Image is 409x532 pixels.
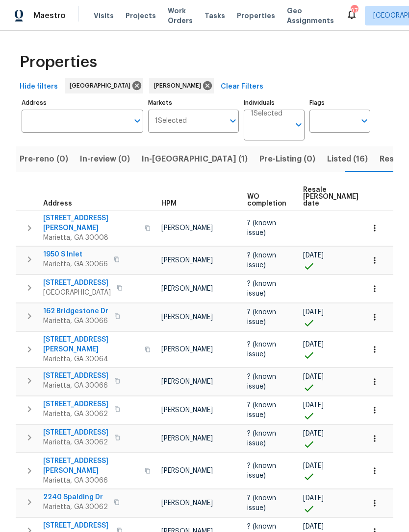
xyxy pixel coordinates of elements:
[22,100,143,106] label: Address
[43,233,139,243] span: Marietta, GA 30008
[43,288,111,298] span: [GEOGRAPHIC_DATA]
[43,213,139,233] span: [STREET_ADDRESS][PERSON_NAME]
[126,11,156,21] span: Projects
[247,220,276,236] span: ? (known issue)
[303,252,324,259] span: [DATE]
[358,114,371,128] button: Open
[247,373,276,390] span: ? (known issue)
[80,152,130,166] span: In-review (0)
[43,306,108,316] span: 162 Bridgestone Dr
[226,114,240,128] button: Open
[33,11,66,21] span: Maestro
[148,100,239,106] label: Markets
[161,378,213,385] span: [PERSON_NAME]
[43,438,108,447] span: Marietta, GA 30062
[247,252,276,269] span: ? (known issue)
[217,78,267,96] button: Clear Filters
[155,117,187,125] span: 1 Selected
[303,186,358,207] span: Resale [PERSON_NAME] date
[94,11,114,21] span: Visits
[351,6,358,16] div: 97
[303,495,324,502] span: [DATE]
[161,407,213,414] span: [PERSON_NAME]
[70,81,134,91] span: [GEOGRAPHIC_DATA]
[247,495,276,511] span: ? (known issue)
[247,309,276,325] span: ? (known issue)
[161,346,213,353] span: [PERSON_NAME]
[43,316,108,326] span: Marietta, GA 30066
[303,430,324,437] span: [DATE]
[247,463,276,479] span: ? (known issue)
[168,6,193,25] span: Work Orders
[161,467,213,474] span: [PERSON_NAME]
[303,373,324,380] span: [DATE]
[259,152,315,166] span: Pre-Listing (0)
[43,492,108,502] span: 2240 Spalding Dr
[43,521,111,531] span: [STREET_ADDRESS]
[142,152,248,166] span: In-[GEOGRAPHIC_DATA] (1)
[247,341,276,358] span: ? (known issue)
[43,371,108,381] span: [STREET_ADDRESS]
[43,278,111,288] span: [STREET_ADDRESS]
[303,463,324,469] span: [DATE]
[327,152,368,166] span: Listed (16)
[20,81,58,93] span: Hide filters
[43,381,108,391] span: Marietta, GA 30066
[303,341,324,348] span: [DATE]
[130,114,144,128] button: Open
[43,409,108,419] span: Marietta, GA 30062
[244,100,305,106] label: Individuals
[20,57,97,67] span: Properties
[303,402,324,409] span: [DATE]
[247,402,276,418] span: ? (known issue)
[161,285,213,292] span: [PERSON_NAME]
[237,11,275,21] span: Properties
[303,309,324,316] span: [DATE]
[161,257,213,264] span: [PERSON_NAME]
[43,428,108,438] span: [STREET_ADDRESS]
[43,476,139,486] span: Marietta, GA 30066
[161,500,213,507] span: [PERSON_NAME]
[43,502,108,512] span: Marietta, GA 30062
[154,81,205,91] span: [PERSON_NAME]
[20,152,68,166] span: Pre-reno (0)
[43,250,108,259] span: 1950 S Inlet
[161,314,213,321] span: [PERSON_NAME]
[204,12,225,19] span: Tasks
[43,354,139,364] span: Marietta, GA 30064
[292,118,306,132] button: Open
[247,430,276,447] span: ? (known issue)
[303,523,324,530] span: [DATE]
[247,193,286,207] span: WO completion
[43,259,108,269] span: Marietta, GA 30066
[161,435,213,442] span: [PERSON_NAME]
[43,456,139,476] span: [STREET_ADDRESS][PERSON_NAME]
[43,335,139,354] span: [STREET_ADDRESS][PERSON_NAME]
[287,6,334,25] span: Geo Assignments
[16,78,62,96] button: Hide filters
[247,280,276,297] span: ? (known issue)
[65,78,143,93] div: [GEOGRAPHIC_DATA]
[221,81,263,93] span: Clear Filters
[149,78,214,93] div: [PERSON_NAME]
[161,200,177,207] span: HPM
[309,100,370,106] label: Flags
[43,200,72,207] span: Address
[251,110,282,118] span: 1 Selected
[43,399,108,409] span: [STREET_ADDRESS]
[161,225,213,231] span: [PERSON_NAME]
